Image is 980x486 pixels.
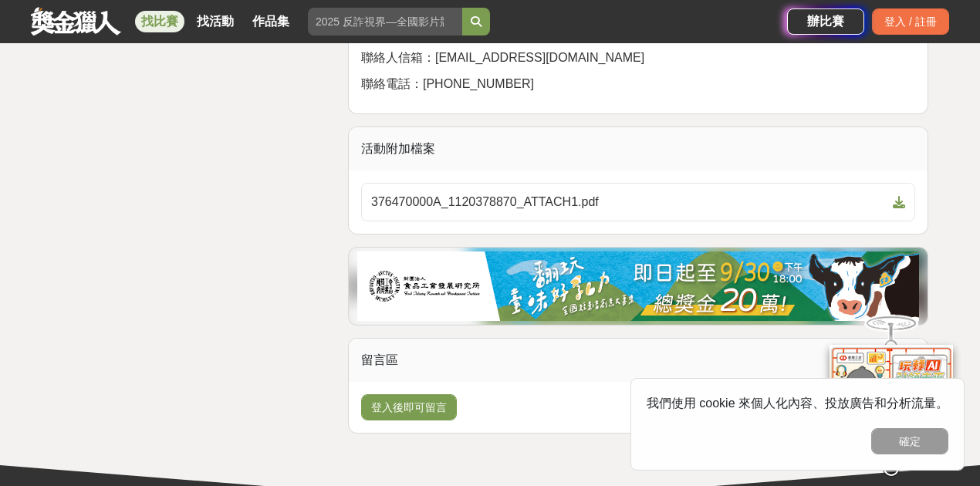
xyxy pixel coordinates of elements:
a: 找活動 [191,11,240,32]
div: 登入 / 註冊 [872,8,949,35]
div: 活動附加檔案 [349,127,928,170]
span: 聯絡電話：[PHONE_NUMBER] [361,77,534,90]
span: 376470000A_1120378870_ATTACH1.pdf [371,193,887,211]
img: e6dbf9e7-1170-4b32-9b88-12c24a1657ac.jpg [357,251,919,321]
span: 聯絡人信箱：[EMAIL_ADDRESS][DOMAIN_NAME] [361,51,644,64]
div: 留言區 [349,339,928,382]
input: 2025 反詐視界—全國影片競賽 [308,8,462,35]
button: 確定 [871,428,948,454]
span: 我們使用 cookie 來個人化內容、投放廣告和分析流量。 [647,397,948,410]
a: 辦比賽 [787,8,864,35]
a: 找比賽 [135,11,184,32]
button: 登入後即可留言 [361,394,457,420]
img: d2146d9a-e6f6-4337-9592-8cefde37ba6b.png [830,345,953,447]
a: 376470000A_1120378870_ATTACH1.pdf [361,183,915,221]
a: 作品集 [246,11,296,32]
